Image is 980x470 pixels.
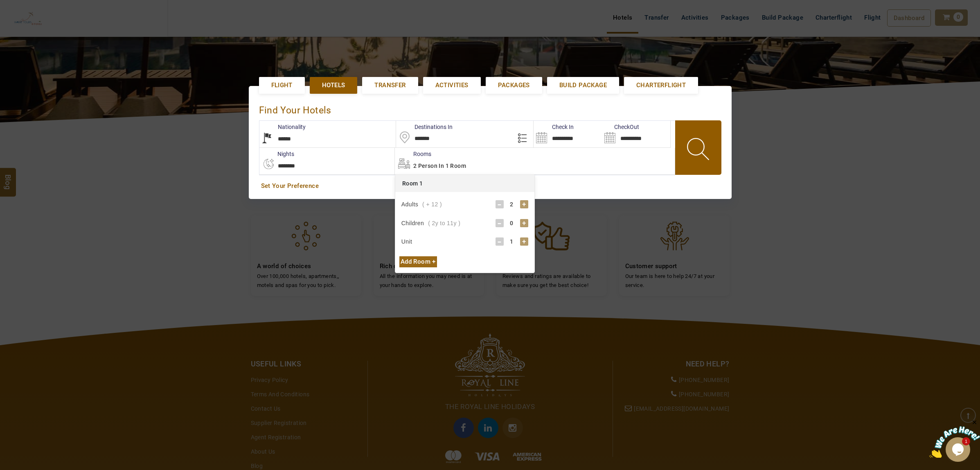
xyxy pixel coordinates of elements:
[520,219,528,227] div: +
[504,200,520,208] div: 2
[496,200,504,208] div: -
[395,150,431,158] label: Rooms
[486,77,542,94] a: Packages
[322,81,345,90] span: Hotels
[399,256,437,267] div: Add Room +
[498,81,530,90] span: Packages
[261,182,719,190] a: Set Your Preference
[396,123,453,131] label: Destinations In
[310,77,357,94] a: Hotels
[636,81,686,90] span: Charterflight
[259,96,721,120] div: Find Your Hotels
[401,219,460,227] div: Children
[547,77,619,94] a: Build Package
[413,163,466,169] span: 2 Person in 1 Room
[374,81,406,90] span: Transfer
[520,200,528,208] div: +
[271,81,293,90] span: Flight
[496,237,504,246] div: -
[401,200,442,208] div: Adults
[259,150,294,158] label: nights
[559,81,607,90] span: Build Package
[428,220,460,226] span: ( 2y to 11y )
[435,81,469,90] span: Activities
[423,77,481,94] a: Activities
[534,121,602,147] input: Search
[602,121,670,147] input: Search
[504,237,520,246] div: 1
[520,237,528,246] div: +
[259,77,305,94] a: Flight
[602,123,639,131] label: CheckOut
[624,77,698,94] a: Charterflight
[534,123,574,131] label: Check In
[362,77,418,94] a: Transfer
[929,419,980,458] iframe: chat widget
[496,219,504,227] div: -
[402,180,423,187] span: Room 1
[259,123,306,131] label: Nationality
[401,237,417,246] div: Unit
[504,219,520,227] div: 0
[422,201,442,208] span: ( + 12 )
